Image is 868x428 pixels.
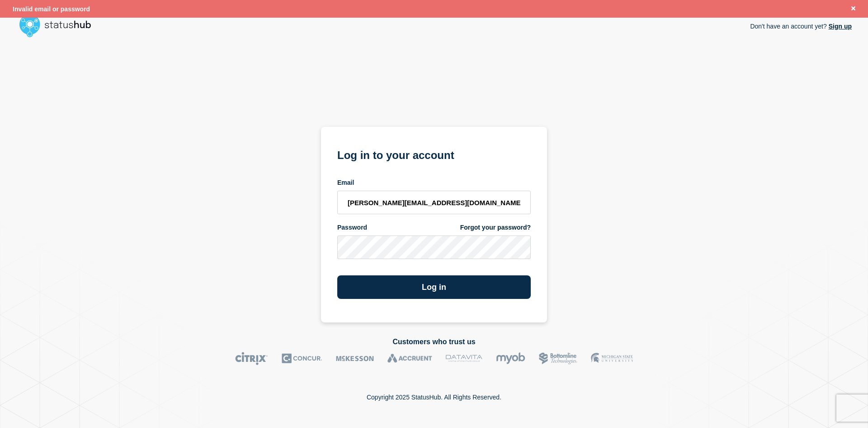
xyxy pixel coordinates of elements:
[337,223,367,232] span: Password
[387,352,432,365] img: Accruent logo
[282,352,322,365] img: Concur logo
[337,275,531,299] button: Log in
[337,178,354,187] span: Email
[591,352,633,365] img: MSU logo
[235,352,268,365] img: Citrix logo
[337,236,531,259] input: password input
[337,191,531,214] input: email input
[446,352,482,365] img: DataVita logo
[16,338,852,346] h2: Customers who trust us
[848,4,859,14] button: Close banner
[367,394,501,401] p: Copyright 2025 StatusHub. All Rights Reserved.
[496,352,525,365] img: myob logo
[539,352,577,365] img: Bottomline logo
[460,223,531,232] a: Forgot your password?
[337,146,531,163] h1: Log in to your account
[13,5,90,13] span: Invalid email or password
[336,352,374,365] img: McKesson logo
[16,11,102,40] img: StatusHub logo
[827,23,852,30] a: Sign up
[750,15,852,37] p: Don't have an account yet?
